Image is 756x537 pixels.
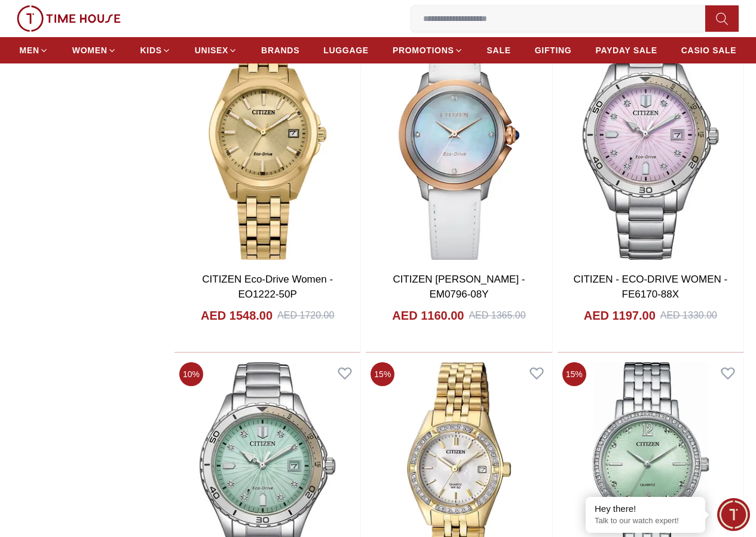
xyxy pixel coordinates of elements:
img: ... [17,5,121,32]
a: CASIO SALE [681,40,737,61]
a: PROMOTIONS [393,40,463,61]
span: 15 % [371,362,394,386]
a: KIDS [140,40,171,61]
span: KIDS [140,44,162,56]
div: AED 1720.00 [277,308,334,323]
a: UNISEX [195,40,237,61]
div: Hey there! [595,503,696,515]
span: PROMOTIONS [393,44,454,56]
a: BRANDS [261,40,299,61]
span: PAYDAY SALE [595,44,657,56]
span: SALE [487,44,511,56]
a: SALE [487,40,511,61]
a: MEN [20,40,48,61]
img: CITIZEN Eco-Drive Women - EO1222-50P [175,28,360,265]
div: Chat Widget [717,498,750,531]
span: 15 % [562,362,586,386]
h4: AED 1548.00 [201,307,273,324]
a: LUGGAGE [323,40,369,61]
a: CITIZEN Eco-Drive Women - EO1222-50P [202,274,333,301]
img: CITIZEN - ECO-DRIVE WOMEN - FE6170-88X [558,28,743,265]
h4: AED 1160.00 [392,307,464,324]
a: PAYDAY SALE [595,40,657,61]
a: WOMEN [72,40,117,61]
a: GIFTING [535,40,572,61]
img: CITIZEN Ceci Diamond - EM0796-08Y [366,28,552,265]
div: AED 1365.00 [469,308,525,323]
div: AED 1330.00 [660,308,717,323]
span: UNISEX [195,44,228,56]
span: WOMEN [72,44,108,56]
span: CASIO SALE [681,44,737,56]
span: BRANDS [261,44,299,56]
span: MEN [20,44,39,56]
span: GIFTING [535,44,572,56]
p: Talk to our watch expert! [595,516,696,526]
span: 10 % [179,362,203,386]
a: CITIZEN [PERSON_NAME] - EM0796-08Y [393,274,525,301]
a: CITIZEN - ECO-DRIVE WOMEN - FE6170-88X [573,274,727,301]
span: LUGGAGE [323,44,369,56]
h4: AED 1197.00 [584,307,656,324]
